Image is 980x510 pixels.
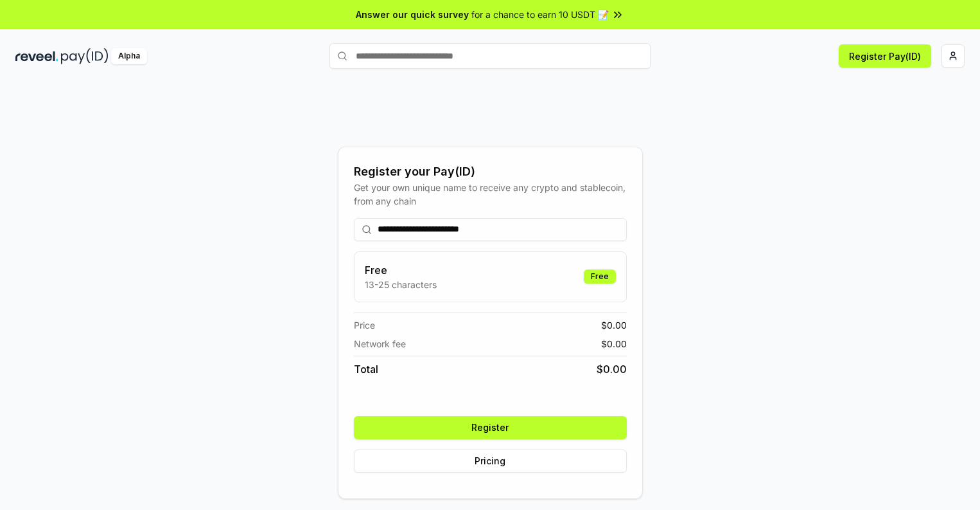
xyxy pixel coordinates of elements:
[15,48,58,64] img: reveel_dark
[354,416,627,439] button: Register
[356,8,469,21] span: Answer our quick survey
[354,337,406,351] span: Network fee
[111,48,147,64] div: Alpha
[354,163,627,181] div: Register your Pay(ID)
[839,44,931,68] button: Register Pay(ID)
[471,8,609,21] span: for a chance to earn 10 USDT 📝
[601,318,627,332] span: $ 0.00
[584,269,616,284] div: Free
[354,181,627,208] div: Get your own unique name to receive any crypto and stablecoin, from any chain
[597,361,627,377] span: $ 0.00
[354,450,627,473] button: Pricing
[354,318,375,332] span: Price
[601,337,627,351] span: $ 0.00
[61,48,109,64] img: pay_id
[354,361,378,377] span: Total
[365,262,437,278] h3: Free
[365,278,437,291] p: 13-25 characters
